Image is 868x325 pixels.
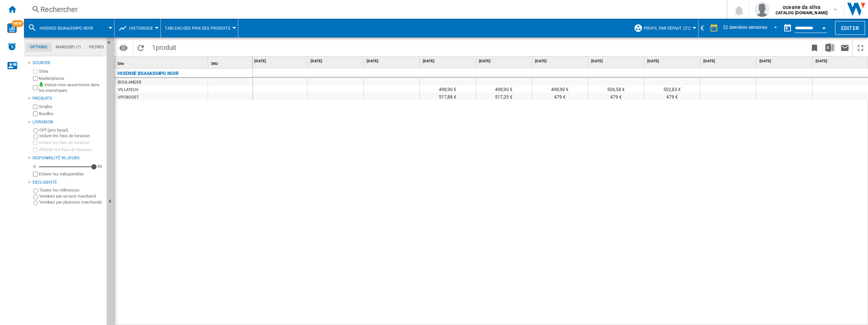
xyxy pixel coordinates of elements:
button: Recharger [133,39,148,56]
label: Vendues par plusieurs marchands [39,199,104,205]
label: Inclure mon assortiment dans les statistiques [39,82,104,94]
md-tab-item: Filtres [85,43,108,52]
span: [DATE] [423,58,474,64]
label: Sites [39,69,104,74]
label: Afficher les frais de livraison [39,147,104,153]
span: [DATE] [647,58,699,64]
img: profile.jpg [755,2,770,17]
span: HISENSE BSA66334PG NOIR [40,26,93,31]
span: [DATE] [759,58,811,64]
span: Historique [129,26,153,31]
span: oceane da silva [776,3,828,11]
span: [DATE] [479,58,530,64]
button: Profil par défaut (21) [644,19,694,37]
button: Historique [129,19,157,37]
input: Inclure mon assortiment dans les statistiques [33,83,38,93]
input: Toutes les références [33,189,38,193]
div: HISENSE BSA66334PG NOIR [117,69,178,78]
button: Masquer [107,37,116,51]
div: Produits [33,96,104,102]
input: Sites [33,69,38,74]
img: excel-24x24.png [825,43,834,52]
div: 498,90 € [532,85,588,93]
button: HISENSE BSA66334PG NOIR [40,19,101,37]
div: Sort None [116,57,208,68]
img: wise-card.svg [7,23,17,33]
div: 479 € [644,93,700,100]
div: Livraison [33,119,104,125]
span: NEW [12,20,24,27]
input: Bundles [33,111,38,116]
div: 0 [31,164,37,169]
button: Créer un favoris [807,39,822,56]
span: SKU [211,61,218,66]
div: [DATE] [702,57,756,66]
div: Exclusivité [33,180,104,186]
span: [DATE] [703,58,755,64]
label: Singles [39,104,104,109]
button: Plein écran [853,39,868,56]
div: Sort None [210,57,253,68]
span: produit [156,43,176,51]
input: Singles [33,105,38,109]
input: Afficher les frais de livraison [33,147,38,152]
md-select: REPORTS.WIZARD.STEPS.REPORT.STEPS.REPORT_OPTIONS.PERIOD: 32 dernières semaines [722,22,780,34]
div: [DATE] [534,57,588,66]
label: Marketplaces [39,76,104,81]
div: VILLATECH [118,86,138,94]
button: Envoyer ce rapport par email [837,39,852,56]
input: OFF (prix facial) [33,128,38,133]
span: 1 [148,39,180,54]
div: [DATE] [477,57,532,66]
span: [DATE] [254,58,306,64]
div: 498,90 € [476,85,532,93]
button: md-calendar [780,21,795,36]
div: 32 dernières semaines [723,25,767,30]
div: [DATE] [590,57,644,66]
div: [DATE] [309,57,363,66]
div: VPCBOOST [118,94,139,101]
input: Inclure les frais de livraison [33,140,38,145]
span: [DATE] [591,58,642,64]
label: Enlever les indisponibles [39,171,104,177]
div: Profil par défaut (21) [634,19,694,37]
label: OFF (prix facial) [39,127,104,133]
div: 502,83 € [644,85,700,93]
img: alerts-logo.svg [7,42,16,51]
label: Inclure les frais de livraison [39,133,104,139]
span: Site [117,61,124,66]
button: Open calendar [817,20,831,34]
div: 90 [95,164,104,169]
input: Vendues par plusieurs marchands [33,201,38,205]
md-tab-item: Options [26,43,52,52]
div: 506,58 € [588,85,644,93]
b: CATALOG [DOMAIN_NAME] [776,10,828,15]
md-slider: Disponibilité [39,163,94,171]
div: Sources [33,60,104,66]
span: Tableau des prix des produits [165,26,230,31]
label: Bundles [39,111,104,117]
button: Tableau des prix des produits [165,19,234,37]
span: Profil par défaut (21) [644,26,691,31]
input: Vendues par un seul marchand [33,195,38,199]
div: 479 € [588,93,644,100]
div: Disponibilité 90 Jours [33,155,104,161]
button: Options [116,41,131,54]
div: SKU Sort None [210,57,253,68]
input: Marketplaces [33,76,38,81]
span: [DATE] [311,58,362,64]
div: € [699,23,706,33]
label: Inclure les frais de livraison [39,140,104,145]
button: Télécharger au format Excel [822,39,837,56]
div: [DATE] [253,57,307,66]
div: Site Sort None [116,57,208,68]
div: 498,90 € [420,85,476,93]
span: [DATE] [535,58,586,64]
div: Rechercher [40,4,707,15]
div: 517,88 € [420,93,476,100]
span: [DATE] [816,58,867,64]
label: Toutes les références [39,187,104,193]
div: [DATE] [758,57,812,66]
span: [DATE] [367,58,418,64]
